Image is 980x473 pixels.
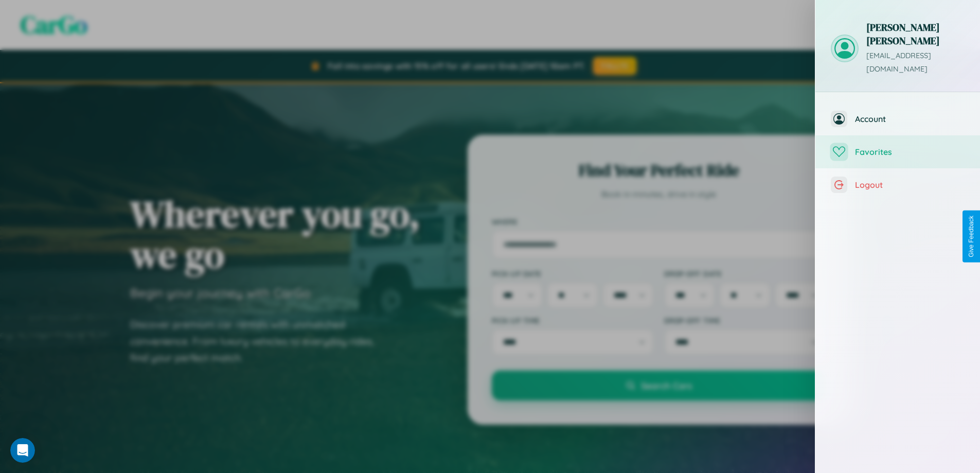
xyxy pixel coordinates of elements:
[815,135,980,168] button: Favorites
[855,147,965,157] span: Favorites
[815,102,980,135] button: Account
[855,180,965,190] span: Logout
[866,49,965,76] p: [EMAIL_ADDRESS][DOMAIN_NAME]
[866,21,965,47] h3: [PERSON_NAME] [PERSON_NAME]
[968,216,975,257] div: Give Feedback
[815,168,980,201] button: Logout
[855,114,965,124] span: Account
[10,438,35,463] iframe: Intercom live chat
